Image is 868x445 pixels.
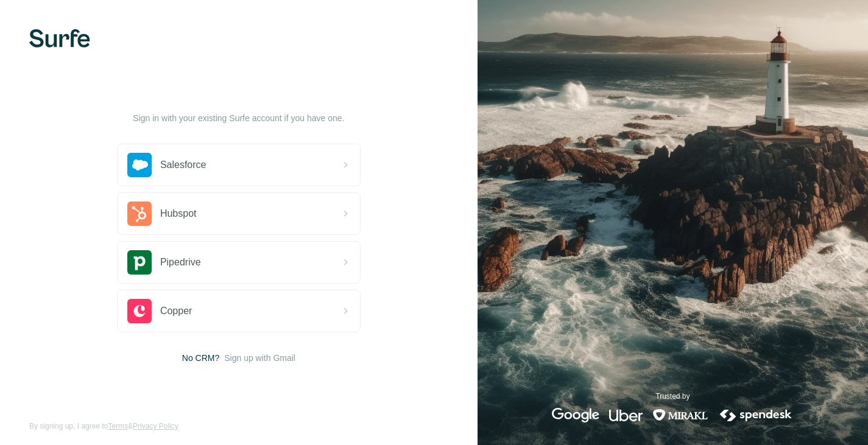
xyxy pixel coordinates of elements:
button: Sign up with Gmail [224,352,295,364]
span: By signing up, I agree to & [29,421,178,432]
img: google's logo [552,408,599,422]
img: Surfe's logo [29,29,90,47]
img: salesforce's logo [127,153,152,177]
a: Terms [108,422,128,430]
img: pipedrive's logo [127,250,152,275]
img: hubspot's logo [127,201,152,226]
img: uber's logo [609,408,643,422]
span: No CRM? [182,352,219,364]
a: Privacy Policy [133,422,178,430]
h1: Let’s get started! [117,88,361,107]
span: Copper [160,304,192,318]
span: Salesforce [160,158,206,172]
span: Pipedrive [160,255,201,270]
img: spendesk's logo [718,408,794,422]
span: Hubspot [160,206,197,221]
p: Trusted by [655,391,690,402]
p: Sign in with your existing Surfe account if you have one. [133,112,344,124]
img: copper's logo [127,299,152,323]
img: mirakl's logo [652,408,708,422]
